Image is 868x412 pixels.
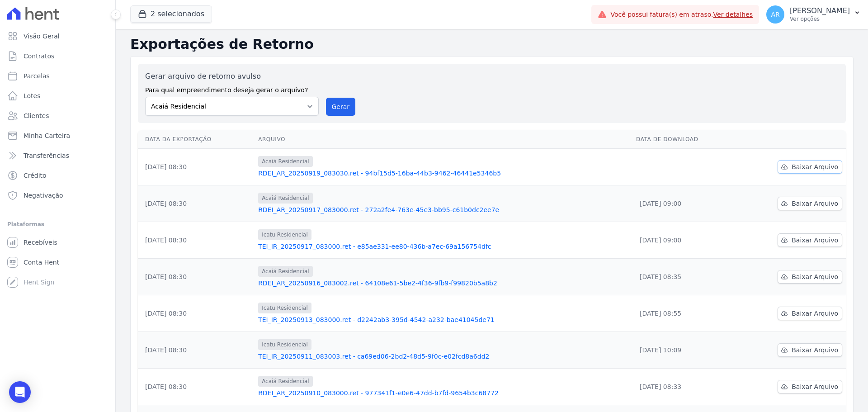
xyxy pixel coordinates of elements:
a: Transferências [4,147,112,165]
a: Contratos [4,47,112,65]
td: [DATE] 08:30 [138,369,255,405]
a: Baixar Arquivo [778,307,842,320]
span: Baixar Arquivo [792,272,838,281]
a: Baixar Arquivo [778,233,842,247]
span: Crédito [24,171,47,180]
div: Open Intercom Messenger [9,381,31,403]
span: Minha Carteira [24,131,70,140]
td: [DATE] 08:30 [138,149,255,185]
span: Baixar Arquivo [792,199,838,208]
th: Data da Exportação [138,130,255,149]
td: [DATE] 08:33 [632,369,737,405]
span: Baixar Arquivo [792,382,838,391]
span: Contratos [24,52,54,61]
div: Plataformas [7,219,108,230]
span: Icatu Residencial [258,229,311,240]
td: [DATE] 09:00 [632,222,737,259]
a: Recebíveis [4,233,112,251]
span: Baixar Arquivo [792,236,838,245]
a: Baixar Arquivo [778,343,842,357]
a: Crédito [4,166,112,185]
a: TEI_IR_20250917_083000.ret - e85ae331-ee80-436b-a7ec-69a156754dfc [258,242,629,251]
td: [DATE] 08:55 [632,295,737,332]
a: TEI_IR_20250913_083000.ret - d2242ab3-395d-4542-a232-bae41045de71 [258,315,629,324]
span: Acaiá Residencial [258,266,312,277]
h2: Exportações de Retorno [130,36,854,52]
span: Baixar Arquivo [792,309,838,318]
span: Icatu Residencial [258,303,311,313]
span: Conta Hent [24,258,59,267]
p: Ver opções [790,15,850,23]
span: Acaiá Residencial [258,156,312,167]
span: Clientes [24,111,49,120]
span: Acaiá Residencial [258,376,312,387]
td: [DATE] 08:35 [632,259,737,295]
span: Acaiá Residencial [258,193,312,204]
a: RDEI_AR_20250916_083002.ret - 64108e61-5be2-4f36-9fb9-f99820b5a8b2 [258,279,629,288]
a: Parcelas [4,67,112,85]
span: Parcelas [24,71,50,81]
span: Negativação [24,191,63,200]
a: Lotes [4,87,112,105]
a: Ver detalhes [713,11,753,18]
td: [DATE] 10:09 [632,332,737,369]
a: Clientes [4,107,112,125]
p: [PERSON_NAME] [790,6,850,15]
a: Baixar Arquivo [778,380,842,393]
a: Baixar Arquivo [778,270,842,284]
a: Negativação [4,186,112,204]
td: [DATE] 09:00 [632,185,737,222]
label: Para qual empreendimento deseja gerar o arquivo? [145,82,319,95]
span: Transferências [24,151,69,160]
td: [DATE] 08:30 [138,259,255,295]
span: Baixar Arquivo [792,346,838,355]
span: Icatu Residencial [258,339,311,350]
a: Baixar Arquivo [778,197,842,210]
a: Minha Carteira [4,127,112,145]
td: [DATE] 08:30 [138,185,255,222]
a: RDEI_AR_20250910_083000.ret - 977341f1-e0e6-47dd-b7fd-9654b3c68772 [258,388,629,398]
th: Arquivo [255,130,632,149]
a: Visão Geral [4,27,112,45]
button: Gerar [326,98,356,116]
span: Baixar Arquivo [792,162,838,171]
span: Recebíveis [24,238,57,247]
th: Data de Download [632,130,737,149]
a: RDEI_AR_20250919_083030.ret - 94bf15d5-16ba-44b3-9462-46441e5346b5 [258,169,629,178]
a: TEI_IR_20250911_083003.ret - ca69ed06-2bd2-48d5-9f0c-e02fcd8a6dd2 [258,352,629,361]
a: Conta Hent [4,253,112,271]
button: AR [PERSON_NAME] Ver opções [759,2,868,27]
span: AR [771,11,779,18]
a: Baixar Arquivo [778,160,842,174]
button: 2 selecionados [130,5,212,23]
span: Visão Geral [24,32,60,41]
td: [DATE] 08:30 [138,332,255,369]
span: Você possui fatura(s) em atraso. [610,10,753,19]
td: [DATE] 08:30 [138,295,255,332]
a: RDEI_AR_20250917_083000.ret - 272a2fe4-763e-45e3-bb95-c61b0dc2ee7e [258,205,629,214]
td: [DATE] 08:30 [138,222,255,259]
span: Lotes [24,91,41,100]
label: Gerar arquivo de retorno avulso [145,71,319,82]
